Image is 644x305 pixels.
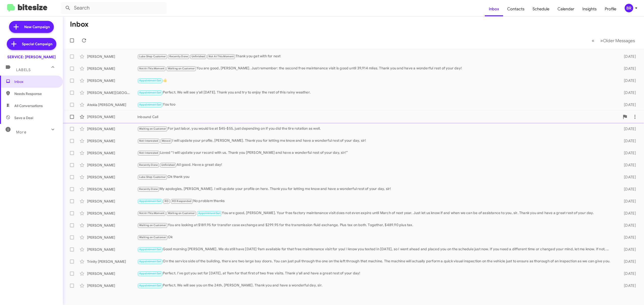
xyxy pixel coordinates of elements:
[87,102,137,107] div: Atekia [PERSON_NAME]
[485,2,503,16] a: Inbox
[70,20,89,28] h1: Inbox
[139,199,161,203] span: Appointment Set
[139,260,161,263] span: Appointment Set
[614,54,640,59] div: [DATE]
[209,55,234,58] span: Not At This Moment
[137,222,614,228] div: You are looking at $189.95 for transfer case exchange and $299.95 for the transmission fluid exch...
[16,130,26,134] span: More
[87,247,137,252] div: [PERSON_NAME]
[137,246,614,252] div: Good morning [PERSON_NAME]. We do still have [DATE] 9am available for that free maintenance visit...
[14,103,43,108] span: All Conversations
[172,199,191,203] span: RO Responded
[592,37,594,44] span: «
[87,271,137,276] div: [PERSON_NAME]
[614,138,640,143] div: [DATE]
[137,234,614,240] div: Ok
[191,55,205,58] span: Unfinished
[139,248,161,251] span: Appointment Set
[87,175,137,180] div: [PERSON_NAME]
[614,259,640,264] div: [DATE]
[168,67,195,70] span: Waiting on Customer
[139,151,158,155] span: Not-Interested
[137,198,614,204] div: No problem thanks
[139,127,166,130] span: Waiting on Customer
[168,212,195,215] span: Waiting on Customer
[24,24,50,29] span: New Campaign
[137,66,614,71] div: You are good, [PERSON_NAME]. Just remember: the second free maintenance visit is good until 39,91...
[614,90,640,95] div: [DATE]
[161,163,175,167] span: Unfinished
[87,150,137,156] div: [PERSON_NAME]
[139,139,158,142] span: Not-Interested
[589,35,597,46] button: Previous
[14,91,57,96] span: Needs Response
[87,223,137,228] div: [PERSON_NAME]
[603,38,635,43] span: Older Messages
[137,186,614,192] div: My apologies, [PERSON_NAME]. I will update your profile on here. Thank you for letting me know an...
[614,66,640,71] div: [DATE]
[614,126,640,131] div: [DATE]
[14,79,57,84] span: Inbox
[139,187,158,191] span: Recently Done
[14,115,33,120] span: Save a Deal
[614,223,640,228] div: [DATE]
[614,211,640,216] div: [DATE]
[614,283,640,288] div: [DATE]
[553,2,578,16] a: Calendar
[16,68,31,72] span: Labels
[529,2,553,16] a: Schedule
[165,199,169,203] span: RO
[169,55,188,58] span: Recently Done
[87,235,137,240] div: [PERSON_NAME]
[87,114,137,119] div: [PERSON_NAME]
[139,67,165,70] span: Not At This Moment
[139,163,158,167] span: Recently Done
[139,236,166,239] span: Waiting on Customer
[578,2,601,16] a: Insights
[600,37,603,44] span: »
[137,54,614,59] div: Thank you get with for next
[614,247,640,252] div: [DATE]
[87,163,137,168] div: [PERSON_NAME]
[87,66,137,71] div: [PERSON_NAME]
[139,212,165,215] span: Not At This Moment
[614,163,640,168] div: [DATE]
[601,2,620,16] a: Profile
[87,259,137,264] div: Trinity [PERSON_NAME]
[137,78,614,83] div: 👍
[139,175,166,179] span: Lube Shop Customer
[503,2,529,16] a: Contacts
[614,235,640,240] div: [DATE]
[139,103,161,106] span: Appointment Set
[614,199,640,204] div: [DATE]
[87,90,137,95] div: [PERSON_NAME][GEOGRAPHIC_DATA]
[7,38,56,50] a: Special Campaign
[614,78,640,83] div: [DATE]
[137,283,614,288] div: Perfect. We will see you on the 24th, [PERSON_NAME]. Thank you and have a wonderful day, sir.
[625,4,633,12] div: BR
[139,284,161,287] span: Appointment Set
[137,114,620,119] div: Inbound Call
[614,102,640,107] div: [DATE]
[589,35,638,46] nav: Page navigation example
[614,175,640,180] div: [DATE]
[87,199,137,204] div: [PERSON_NAME]
[87,126,137,131] div: [PERSON_NAME]
[137,174,614,180] div: Ok thank you
[137,138,614,144] div: I will update your profile, [PERSON_NAME]. Thank you for letting me know and have a wonderful res...
[87,211,137,216] div: [PERSON_NAME]
[137,150,614,156] div: Loved “I will update your record with us. Thank you [PERSON_NAME] and have a wonderful rest of yo...
[87,54,137,59] div: [PERSON_NAME]
[9,21,54,33] a: New Campaign
[139,79,161,82] span: Appointment Set
[162,139,171,142] span: Moved
[614,271,640,276] div: [DATE]
[87,283,137,288] div: [PERSON_NAME]
[7,55,56,60] div: SERVICE: [PERSON_NAME]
